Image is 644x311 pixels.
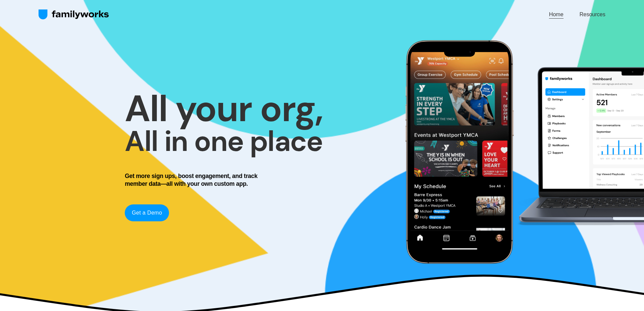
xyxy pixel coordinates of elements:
[39,9,109,20] img: FamilyWorks
[125,204,169,221] a: Get a Demo
[125,123,323,160] strong: All in one place
[125,85,323,133] strong: All your org,
[579,10,605,19] a: Resources
[549,10,564,19] a: Home
[125,172,263,188] h4: Get more sign ups, boost engagement, and track member data—all with your own custom app.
